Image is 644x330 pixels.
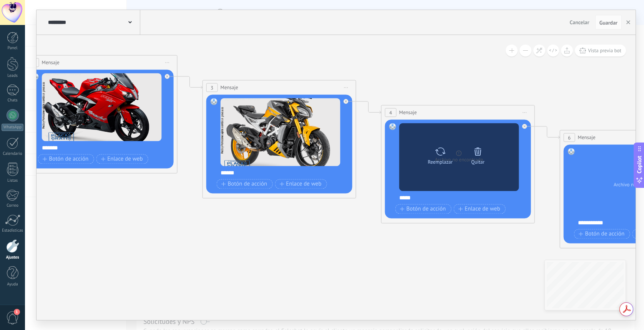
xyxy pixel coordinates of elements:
span: Enlace de web [458,206,500,212]
span: Mensaje [578,134,596,141]
button: Vista previa bot [575,45,626,56]
div: Ajustes [2,255,24,260]
span: Mensaje [221,84,238,91]
span: Botón de acción [43,156,89,162]
div: Estadísticas [2,228,24,233]
div: Leads [2,73,24,78]
span: 4 [389,109,392,116]
span: Mensaje [42,59,60,66]
img: 7949b314-264a-4166-b34d-93ec71c0ef5d [42,73,162,141]
span: Enlace de web [101,156,143,162]
span: 3 [211,85,213,91]
span: Cancelar [570,19,589,26]
div: Panel [2,46,24,51]
div: Correo [2,203,24,208]
button: Botón de acción [217,179,273,189]
span: Mensaje [399,109,417,116]
span: Botón de acción [221,181,267,187]
span: 1 [14,309,20,315]
span: 6 [568,134,571,141]
button: Cancelar [567,17,593,28]
button: Guardar [595,15,622,30]
button: Botón de acción [38,154,94,164]
button: Botón de acción [574,229,630,239]
img: 847c919d-4eeb-4808-abb5-e5a31d9c6b13 [221,98,340,166]
button: Botón de acción [395,204,451,214]
div: Quitar [471,159,485,165]
div: WhatsApp [2,124,23,131]
button: Enlace de web [453,204,505,214]
button: Enlace de web [275,179,327,189]
span: Botón de acción [400,206,446,212]
span: Enlace de web [279,181,321,187]
span: Botón de acción [579,231,625,237]
span: Copilot [636,156,643,173]
span: Guardar [599,20,617,25]
div: Ayuda [2,282,24,287]
div: Reemplazar [428,159,453,165]
span: Vista previa bot [588,47,621,54]
div: Listas [2,178,24,183]
div: Chats [2,98,24,103]
div: Calendario [2,151,24,156]
button: Enlace de web [96,154,148,164]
